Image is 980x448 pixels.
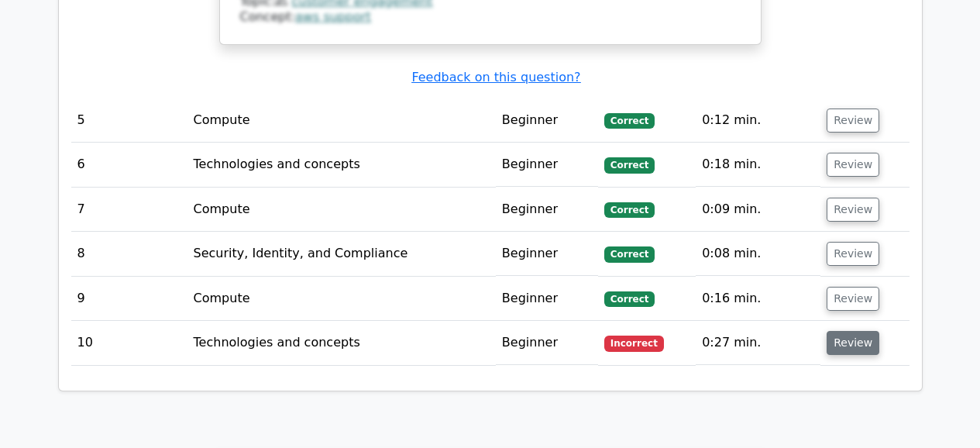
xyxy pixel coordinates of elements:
[295,9,371,24] a: aws support
[71,232,187,276] td: 8
[604,113,655,129] span: Correct
[496,188,598,232] td: Beginner
[696,143,820,187] td: 0:18 min.
[696,232,820,276] td: 0:08 min.
[411,70,580,84] a: Feedback on this question?
[496,232,598,276] td: Beginner
[696,321,820,365] td: 0:27 min.
[604,246,655,262] span: Correct
[604,202,655,218] span: Correct
[604,291,655,307] span: Correct
[496,321,598,365] td: Beginner
[696,277,820,321] td: 0:16 min.
[71,98,187,143] td: 5
[696,188,820,232] td: 0:09 min.
[71,277,187,321] td: 9
[71,188,187,232] td: 7
[187,98,496,143] td: Compute
[827,109,879,133] button: Review
[71,321,187,365] td: 10
[187,143,496,187] td: Technologies and concepts
[827,287,879,311] button: Review
[827,242,879,266] button: Review
[604,157,655,173] span: Correct
[187,321,496,365] td: Technologies and concepts
[187,277,496,321] td: Compute
[187,188,496,232] td: Compute
[604,336,664,351] span: Incorrect
[496,143,598,187] td: Beginner
[496,277,598,321] td: Beginner
[496,98,598,143] td: Beginner
[827,198,879,222] button: Review
[696,98,820,143] td: 0:12 min.
[71,143,187,187] td: 6
[827,153,879,177] button: Review
[240,9,741,26] div: Concept:
[827,331,879,355] button: Review
[187,232,496,276] td: Security, Identity, and Compliance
